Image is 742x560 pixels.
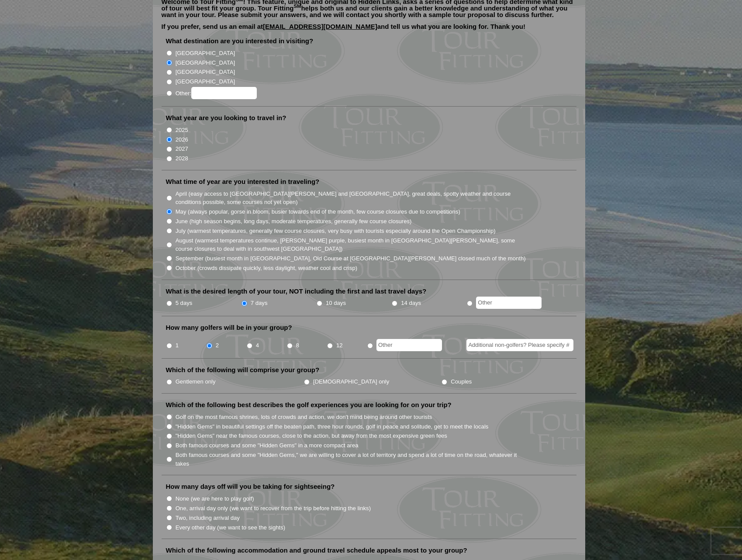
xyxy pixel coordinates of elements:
[166,37,314,45] label: What destination are you interested in visiting?
[326,299,346,308] label: 10 days
[176,145,188,153] label: 2027
[166,366,320,374] label: Which of the following will comprise your group?
[294,3,301,9] sup: SM
[176,432,447,440] label: "Hidden Gems" near the famous courses, close to the action, but away from the most expensive gree...
[176,126,188,135] label: 2025
[176,154,188,163] label: 2028
[176,217,412,226] label: June (high season begins, long days, moderate temperatures, generally few course closures)
[263,23,377,30] a: [EMAIL_ADDRESS][DOMAIN_NAME]
[176,494,254,503] label: None (we are here to play golf)
[336,341,343,350] label: 12
[191,87,257,99] input: Other:
[176,264,358,273] label: October (crowds dissipate quickly, less daylight, weather cool and crisp)
[176,135,188,144] label: 2026
[176,227,496,235] label: July (warmest temperatures, generally few course closures, very busy with tourists especially aro...
[176,422,489,431] label: "Hidden Gems" in beautiful settings off the beaten path, three hour rounds, golf in peace and sol...
[162,23,576,36] p: If you prefer, send us an email at and tell us what you are looking for. Thank you!
[176,514,240,522] label: Two, including arrival day
[216,341,219,350] label: 2
[166,546,467,555] label: Which of the following accommodation and ground travel schedule appeals most to your group?
[376,339,442,351] input: Other
[176,68,235,76] label: [GEOGRAPHIC_DATA]
[176,49,235,58] label: [GEOGRAPHIC_DATA]
[176,451,527,468] label: Both famous courses and some "Hidden Gems," we are willing to cover a lot of territory and spend ...
[176,299,193,308] label: 5 days
[166,323,292,332] label: How many golfers will be in your group?
[166,114,286,122] label: What year are you looking to travel in?
[176,504,371,513] label: One, arrival day only (we want to recover from the trip before hitting the links)
[296,341,299,350] label: 8
[166,482,335,491] label: How many days off will you be taking for sightseeing?
[166,401,452,409] label: Which of the following best describes the golf experiences you are looking for on your trip?
[476,297,542,309] input: Other
[176,59,235,67] label: [GEOGRAPHIC_DATA]
[176,77,235,86] label: [GEOGRAPHIC_DATA]
[176,441,359,450] label: Both famous courses and some "Hidden Gems" in a more compact area
[313,377,389,386] label: [DEMOGRAPHIC_DATA] only
[176,87,257,99] label: Other:
[401,299,421,308] label: 14 days
[251,299,268,308] label: 7 days
[176,236,527,253] label: August (warmest temperatures continue, [PERSON_NAME] purple, busiest month in [GEOGRAPHIC_DATA][P...
[176,377,216,386] label: Gentlemen only
[176,523,285,532] label: Every other day (we want to see the sights)
[166,287,427,296] label: What is the desired length of your tour, NOT including the first and last travel days?
[166,177,320,186] label: What time of year are you interested in traveling?
[451,377,472,386] label: Couples
[176,413,432,422] label: Golf on the most famous shrines, lots of crowds and action, we don't mind being around other tour...
[466,339,573,351] input: Additional non-golfers? Please specify #
[176,254,526,263] label: September (busiest month in [GEOGRAPHIC_DATA], Old Course at [GEOGRAPHIC_DATA][PERSON_NAME] close...
[256,341,259,350] label: 4
[176,190,527,207] label: April (easy access to [GEOGRAPHIC_DATA][PERSON_NAME] and [GEOGRAPHIC_DATA], great deals, spotty w...
[176,341,179,350] label: 1
[176,207,460,216] label: May (always popular, gorse in bloom, busier towards end of the month, few course closures due to ...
